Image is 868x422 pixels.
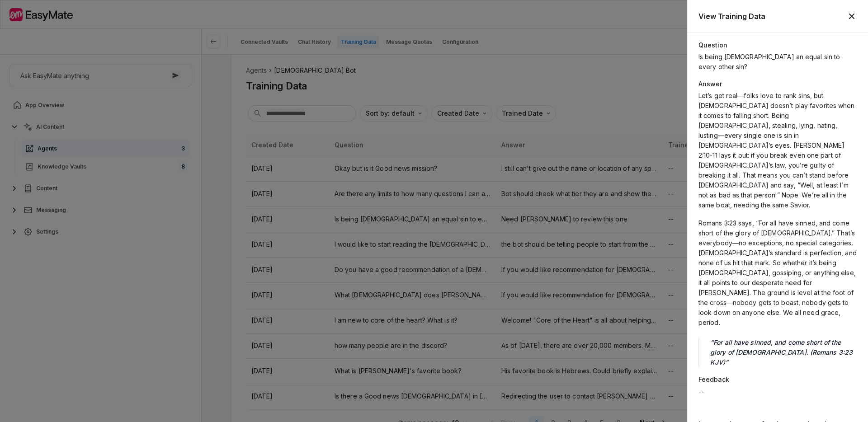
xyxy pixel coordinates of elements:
p: Answer [698,79,857,89]
h2: View Training Data [698,11,765,22]
p: Is being [DEMOGRAPHIC_DATA] an equal sin to every other sin? [698,52,857,72]
div: -- [698,386,857,397]
p: Feedback [698,375,857,384]
p: Romans 3:23 says, “For all have sinned, and come short of the glory of [DEMOGRAPHIC_DATA].” That’... [698,218,857,328]
p: Question [698,40,857,50]
p: For all have sinned, and come short of the glory of [DEMOGRAPHIC_DATA]. (Romans 3:23 KJV) [710,338,857,367]
p: Let’s get real—folks love to rank sins, but [DEMOGRAPHIC_DATA] doesn’t play favorites when it com... [698,91,857,210]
